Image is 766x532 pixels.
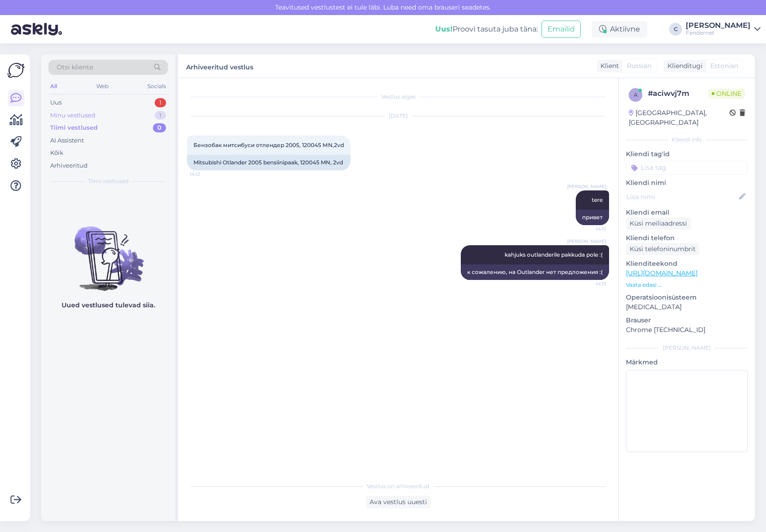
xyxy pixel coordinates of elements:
div: [PERSON_NAME] [626,344,748,352]
span: Otsi kliente [57,63,93,72]
a: [PERSON_NAME]Fendernet [686,22,761,37]
input: Lisa tag [626,161,748,174]
p: Operatsioonisüsteem [626,293,748,302]
p: Kliendi telefon [626,233,748,243]
div: Küsi telefoninumbrit [626,243,699,255]
span: 14:12 [190,171,224,178]
div: All [48,80,59,92]
div: Mitsubishi Otlander 2005 bensiinipaak, 120045 MN, 2vd [187,155,350,170]
span: [PERSON_NAME] [567,183,606,190]
p: Märkmed [626,358,748,367]
div: Kliendi info [626,136,748,144]
div: 1 [155,98,166,107]
div: Uus [50,98,62,107]
div: привет [576,210,609,225]
div: Socials [146,80,168,92]
div: Web [94,80,110,92]
div: [DATE] [187,112,609,120]
p: [MEDICAL_DATA] [626,302,748,312]
div: Klient [597,61,619,71]
img: No chats [41,210,175,292]
div: [PERSON_NAME] [686,22,750,29]
span: 14:12 [572,226,606,232]
div: # aciwvj7m [648,88,708,99]
p: Chrome [TECHNICAL_ID] [626,325,748,335]
div: Klienditugi [664,61,703,71]
div: [GEOGRAPHIC_DATA], [GEOGRAPHIC_DATA] [629,108,730,127]
span: [PERSON_NAME] [567,238,606,245]
div: Arhiveeritud [50,161,88,170]
span: 14:13 [572,280,606,287]
div: 1 [155,111,166,120]
label: Arhiveeritud vestlus [186,60,253,72]
p: Brauser [626,316,748,325]
div: Minu vestlused [50,111,95,120]
span: Tiimi vestlused [88,177,129,185]
div: к сожалению, на Outlander нет предложения :( [461,264,609,280]
div: Küsi meiliaadressi [626,217,691,230]
div: 0 [153,123,166,132]
div: Vestlus algas [187,93,609,101]
div: Fendernet [686,29,750,37]
span: tere [592,196,603,203]
div: Kõik [50,148,63,158]
b: Uus! [435,25,453,33]
div: Tiimi vestlused [50,123,98,132]
button: Emailid [542,21,581,38]
div: Proovi tasuta juba täna: [435,24,538,35]
span: a [634,91,638,98]
p: Vaata edasi ... [626,281,748,289]
div: C [669,23,682,36]
div: AI Assistent [50,136,84,145]
div: Ava vestlus uuesti [366,496,431,508]
span: Online [708,89,745,99]
a: [URL][DOMAIN_NAME] [626,269,698,277]
span: Russian [627,61,651,71]
p: Uued vestlused tulevad siia. [62,300,155,310]
p: Klienditeekond [626,259,748,269]
p: Kliendi email [626,208,748,217]
input: Lisa nimi [626,192,737,202]
span: Estonian [710,61,738,71]
span: kahjuks outlanderile pakkuda pole :( [505,251,603,258]
img: Askly Logo [7,62,25,79]
span: Бензобак митсибуси отлендер 2005, 120045 МN,2vd [193,142,344,148]
span: Vestlus on arhiveeritud [367,482,429,490]
p: Kliendi nimi [626,178,748,188]
div: Aktiivne [592,21,647,37]
p: Kliendi tag'id [626,149,748,159]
